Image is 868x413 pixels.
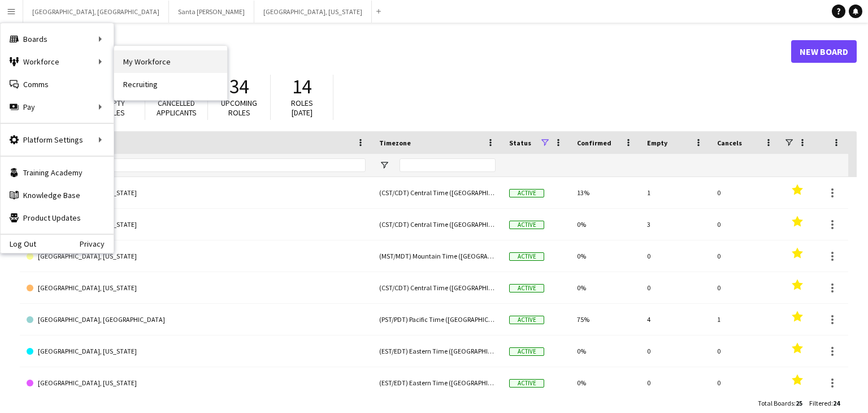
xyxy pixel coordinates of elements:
span: Active [509,347,544,356]
div: 0 [640,335,710,367]
span: Active [509,189,544,197]
span: Confirmed [577,139,611,147]
div: (MST/MDT) Mountain Time ([GEOGRAPHIC_DATA] & [GEOGRAPHIC_DATA]) [372,240,502,272]
span: Status [509,139,531,147]
a: Privacy [80,239,114,248]
div: 0% [570,240,640,272]
div: (CST/CDT) Central Time ([GEOGRAPHIC_DATA] & [GEOGRAPHIC_DATA]) [372,177,502,208]
div: 0 [640,240,710,272]
div: 0 [710,209,780,240]
a: My Workforce [114,50,227,73]
span: Active [509,252,544,261]
div: 3 [640,209,710,240]
span: Active [509,316,544,324]
div: (CST/CDT) Central Time ([GEOGRAPHIC_DATA] & [GEOGRAPHIC_DATA]) [372,209,502,240]
div: (PST/PDT) Pacific Time ([GEOGRAPHIC_DATA] & [GEOGRAPHIC_DATA]) [372,304,502,335]
span: Upcoming roles [221,98,257,118]
div: 0 [710,177,780,208]
a: Recruiting [114,73,227,96]
div: Workforce [1,50,114,73]
span: Active [509,284,544,292]
span: Roles [DATE] [291,98,313,118]
span: Cancels [717,139,742,147]
div: 0 [640,367,710,398]
div: 0 [640,272,710,303]
div: 0% [570,335,640,367]
span: 14 [292,74,311,99]
a: Knowledge Base [1,184,114,206]
div: 0 [710,367,780,398]
span: Empty [647,139,667,147]
button: Santa [PERSON_NAME] [169,1,254,23]
div: 0 [710,335,780,367]
div: 0 [710,272,780,303]
span: Timezone [379,139,411,147]
a: Product Updates [1,206,114,229]
div: 4 [640,304,710,335]
div: Boards [1,28,114,50]
div: 0% [570,272,640,303]
div: 75% [570,304,640,335]
h1: Boards [20,43,791,60]
span: Filtered [809,399,831,407]
span: 24 [833,399,840,407]
a: [GEOGRAPHIC_DATA], [US_STATE] [27,177,366,209]
div: (CST/CDT) Central Time ([GEOGRAPHIC_DATA] & [GEOGRAPHIC_DATA]) [372,272,502,303]
button: [GEOGRAPHIC_DATA], [US_STATE] [254,1,372,23]
div: Pay [1,96,114,118]
span: Total Boards [758,399,794,407]
div: (EST/EDT) Eastern Time ([GEOGRAPHIC_DATA] & [GEOGRAPHIC_DATA]) [372,335,502,367]
a: Comms [1,73,114,96]
div: (EST/EDT) Eastern Time ([GEOGRAPHIC_DATA] & [GEOGRAPHIC_DATA]) [372,367,502,398]
span: Active [509,221,544,229]
a: New Board [791,40,857,63]
a: Log Out [1,239,36,248]
a: Training Academy [1,161,114,184]
div: 13% [570,177,640,208]
div: 0% [570,209,640,240]
a: [GEOGRAPHIC_DATA], [US_STATE] [27,272,366,304]
a: [GEOGRAPHIC_DATA], [US_STATE] [27,240,366,272]
div: 1 [710,304,780,335]
a: [GEOGRAPHIC_DATA], [GEOGRAPHIC_DATA] [27,304,366,335]
a: [GEOGRAPHIC_DATA], [US_STATE] [27,335,366,367]
button: Open Filter Menu [379,160,389,170]
input: Timezone Filter Input [400,158,496,172]
div: Platform Settings [1,128,114,151]
span: Active [509,379,544,388]
div: 1 [640,177,710,208]
span: 34 [229,74,249,99]
div: 0 [710,240,780,272]
button: [GEOGRAPHIC_DATA], [GEOGRAPHIC_DATA] [23,1,169,23]
div: 0% [570,367,640,398]
span: Cancelled applicants [157,98,197,118]
a: [GEOGRAPHIC_DATA], [US_STATE] [27,209,366,240]
a: [GEOGRAPHIC_DATA], [US_STATE] [27,367,366,399]
span: 25 [796,399,802,407]
input: Board name Filter Input [47,158,366,172]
